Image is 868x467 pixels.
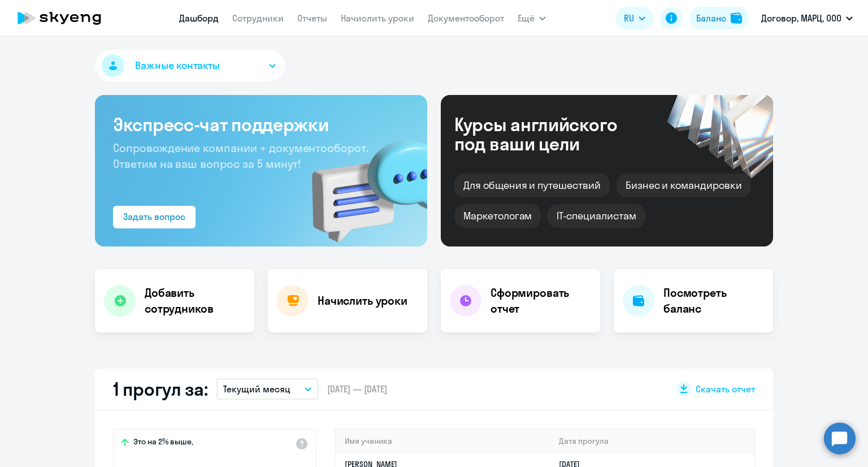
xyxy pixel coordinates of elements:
p: Текущий месяц [223,382,290,396]
button: Задать вопрос [113,206,196,228]
span: Сопровождение компании + документооборот. Ответим на ваш вопрос за 5 минут! [113,141,368,171]
span: Скачать отчет [696,383,755,395]
a: Документооборот [428,12,504,24]
button: Договор, МАРЦ, ООО [756,5,858,32]
th: Имя ученика [336,430,550,453]
img: balance [731,12,742,24]
div: Курсы английского под ваши цели [454,115,648,153]
a: Сотрудники [232,12,284,24]
button: Важные контакты [95,50,285,81]
button: Ещё [518,7,546,29]
button: Текущий месяц [216,378,318,400]
th: Дата прогула [550,430,754,453]
span: Это на 2% выше, [133,436,193,450]
span: RU [624,11,634,25]
img: bg-img [296,119,427,247]
h4: Сформировать отчет [491,285,591,317]
span: [DATE] — [DATE] [327,383,387,395]
h4: Посмотреть баланс [663,285,764,317]
h2: 1 прогул за: [113,378,207,400]
div: Баланс [696,11,726,25]
button: Балансbalance [689,7,749,29]
div: Бизнес и командировки [617,174,751,197]
h4: Добавить сотрудников [145,285,245,317]
div: IT-специалистам [548,204,645,228]
span: Ещё [518,11,535,25]
div: Для общения и путешествий [454,174,610,197]
a: Дашборд [179,12,219,24]
span: Важные контакты [135,58,220,73]
button: RU [616,7,653,29]
h3: Экспресс-чат поддержки [113,113,409,136]
a: Отчеты [297,12,327,24]
a: Начислить уроки [341,12,414,24]
h4: Начислить уроки [318,293,407,309]
div: Задать вопрос [123,210,185,223]
div: Маркетологам [454,204,541,228]
p: Договор, МАРЦ, ООО [761,11,841,25]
